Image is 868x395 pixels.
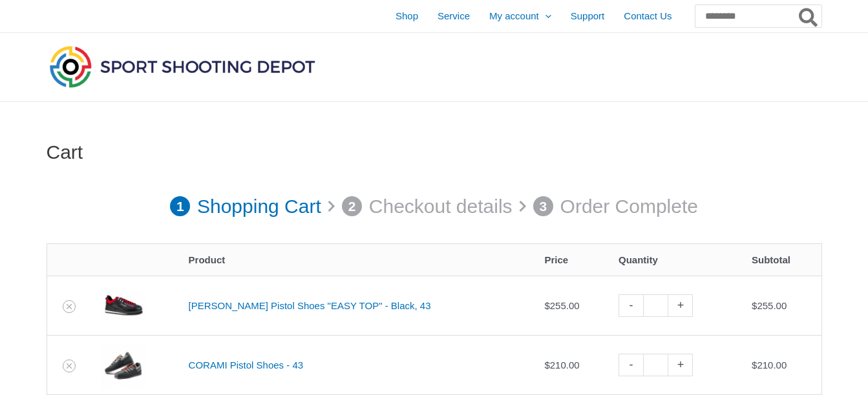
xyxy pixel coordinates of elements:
[619,294,643,317] a: -
[189,360,304,370] a: CORAMI Pistol Shoes - 43
[619,354,643,376] a: -
[609,244,742,276] th: Quantity
[170,188,321,225] a: 1 Shopping Cart
[668,294,693,317] a: +
[47,43,318,90] img: Sport Shooting Depot
[752,300,787,311] bdi: 255.00
[101,343,146,388] img: CORAMI Pistol Shoes
[544,360,579,370] bdi: 210.00
[535,244,609,276] th: Price
[668,354,693,376] a: +
[643,354,668,376] input: Product quantity
[63,300,76,313] a: Remove SAUER Pistol Shoes "EASY TOP" - Black, 43 from cart
[369,188,513,225] p: Checkout details
[752,300,757,311] span: $
[47,141,822,164] h1: Cart
[189,300,431,311] a: [PERSON_NAME] Pistol Shoes "EASY TOP" - Black, 43
[179,244,535,276] th: Product
[197,188,321,225] p: Shopping Cart
[742,244,821,276] th: Subtotal
[342,188,513,225] a: 2 Checkout details
[544,300,549,311] span: $
[643,294,668,317] input: Product quantity
[63,360,76,372] a: Remove CORAMI Pistol Shoes - 43 from cart
[752,360,757,370] span: $
[752,360,787,370] bdi: 210.00
[544,360,549,370] span: $
[170,196,191,217] span: 1
[342,196,363,217] span: 2
[796,5,821,27] button: Search
[101,283,146,329] img: SAUER Pistol Shoes "EASY TOP" - Black, 43
[544,300,579,311] bdi: 255.00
